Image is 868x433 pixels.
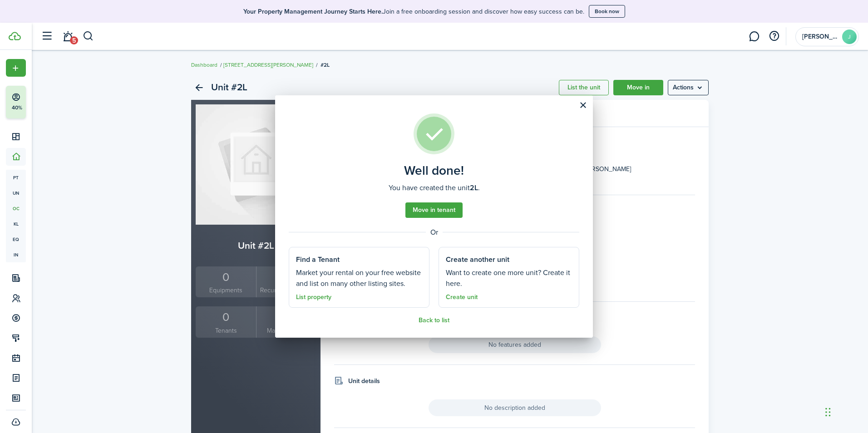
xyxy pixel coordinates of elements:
button: Close modal [575,98,591,113]
div: Drag [825,399,831,426]
well-done-section-title: Find a Tenant [296,254,340,265]
well-done-section-description: Want to create one more unit? Create it here. [446,267,572,289]
a: List property [296,294,331,301]
iframe: Chat Widget [717,335,868,433]
well-done-section-description: Market your rental on your free website and list on many other listing sites. [296,267,422,289]
well-done-separator: Or [289,227,579,238]
well-done-description: You have created the unit . [389,182,480,193]
well-done-title: Well done! [404,163,464,178]
a: Create unit [446,294,478,301]
a: Move in tenant [405,202,463,218]
well-done-section-title: Create another unit [446,254,509,265]
a: Back to list [419,317,449,324]
b: 2L [470,182,478,193]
